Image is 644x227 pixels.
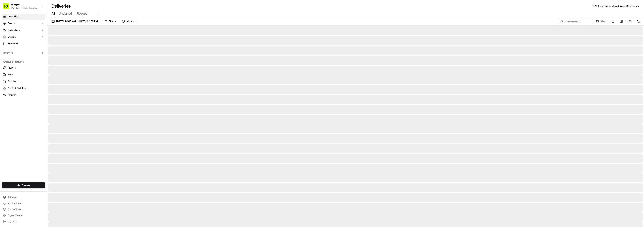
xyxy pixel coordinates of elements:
button: Product Catalog [2,85,45,91]
span: Fleet [8,73,13,76]
button: Settings [2,195,45,200]
span: Assigned [59,11,72,16]
span: Views [127,20,133,23]
a: Nash AI [3,66,44,70]
button: Notifications [2,201,45,206]
a: Promise [3,80,44,83]
button: Map [594,19,607,24]
div: Available Products [2,59,45,65]
span: Product Catalog [8,86,26,90]
button: Refresh [636,19,641,24]
span: Filters [109,20,116,23]
a: Analytics [2,41,45,47]
button: Bengine [11,3,20,6]
a: Deliveries [2,14,45,20]
span: Engage [8,35,16,39]
button: Orchestrate [2,27,45,33]
span: Analytics [8,42,18,45]
span: Nash AI [8,66,16,70]
span: Returns [8,93,16,97]
a: Fleet [3,73,44,76]
button: Create [2,182,45,188]
button: Views [121,19,135,24]
button: Nash AI [2,65,45,71]
button: Fleet [2,72,45,78]
button: [PERSON_NAME][EMAIL_ADDRESS][DOMAIN_NAME] [11,6,37,9]
button: Chat with us! [2,207,45,212]
button: Promise [2,78,45,84]
h1: Deliveries [52,3,71,9]
span: Log out [8,220,15,223]
a: Returns [3,93,44,97]
button: Toggle Theme [2,213,45,218]
span: All [52,11,55,16]
button: Bengine[PERSON_NAME][EMAIL_ADDRESS][DOMAIN_NAME] [2,2,39,11]
span: Orchestrate [8,28,21,32]
button: Control [2,20,45,26]
button: Engage [2,34,45,40]
span: Settings [8,196,16,199]
span: Chat with us! [8,208,21,211]
span: Flagged [77,11,88,16]
input: Type to search [559,19,593,24]
button: Log out [2,219,45,224]
span: Control [8,22,15,25]
button: Returns [2,92,45,98]
button: Filters [103,19,117,24]
div: Favorites [2,50,45,56]
span: Deliveries [8,15,18,18]
span: All times are displayed using PDT timezone [595,5,639,8]
button: [DATE] 12:00 AM - [DATE] 11:59 PM [50,19,99,24]
span: [DATE] 12:00 AM - [DATE] 11:59 PM [56,20,98,23]
span: Notifications [8,202,21,205]
span: Create [22,183,30,187]
span: Toggle Theme [8,214,23,217]
span: Promise [8,80,16,83]
span: Map [601,20,605,23]
a: Product Catalog [3,86,44,90]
